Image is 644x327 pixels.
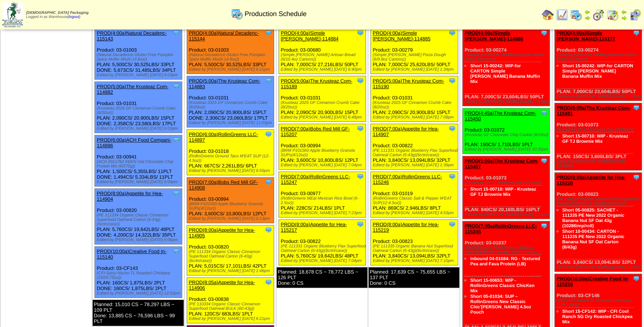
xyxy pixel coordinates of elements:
[277,267,367,288] div: Planned: 18,678 CS ~ 78,772 LBS ~ 126 PLT Done: 0 CS
[97,53,182,62] div: (Natural Decadence Gluten Free Pumpkin Spice Muffin Mix(6-14.8oz))
[97,238,182,242] div: Edited by [PERSON_NAME] [DATE] 6:06pm
[584,15,590,21] img: arrowright.gif
[540,109,548,117] img: Tooltip
[265,130,272,138] img: Tooltip
[187,278,274,323] div: Product: 03-00838 PLAN: 120CS / 683LBS / 1PLT
[373,67,458,72] div: Edited by [PERSON_NAME] [DATE] 1:34pm
[245,10,307,18] span: Production Schedule
[592,9,604,21] img: calendarblend.gif
[464,30,523,41] a: PROD(4:00a)Simple [PERSON_NAME]-114886
[189,53,274,62] div: (Natural Decadence Gluten Free Pumpkin Spice Muffin Mix(6-14.8oz))
[621,15,627,21] img: arrowright.gif
[97,271,182,280] div: (CFI-Spicy Nacho TL Roasted Chickpea (250/0.75oz))
[281,222,347,233] a: PROD(8:00a)Appetite for Hea-115217
[470,186,536,197] a: Short 15-00710: WIP - Krusteaz GF TJ Brownie Mix
[557,30,615,41] a: PROD(4:00a)Simple [PERSON_NAME]-115177
[557,265,642,269] div: Edited by [PERSON_NAME] [DATE] 7:19pm
[562,229,624,250] a: Short 10-00434: CARTON - 111335 PE New 2022 Organic Banana Nut SF Oat Carton (6/43g)
[95,82,182,133] div: Product: 03-01031 PLAN: 2,090CS / 20,900LBS / 15PLT DONE: 2,358CS / 23,580LBS / 17PLT
[189,121,274,125] div: Edited by [PERSON_NAME] [DATE] 11:03pm
[632,275,640,282] img: Tooltip
[629,9,641,21] img: calendarcustomer.gif
[265,29,272,37] img: Tooltip
[557,94,642,99] div: Edited by [PERSON_NAME] [DATE] 7:19pm
[470,256,540,266] a: Inbound 04-01684: RG - Textured Pea and Fava Protein (LB)
[281,244,366,253] div: (PE 111331 Organic Blueberry Flax Superfood Oatmeal Carton (6-43g)(6crtn/case))
[448,125,456,132] img: Tooltip
[281,163,366,167] div: Edited by [PERSON_NAME] [DATE] 7:04pm
[464,158,538,169] a: PROD(5:00a)The Krusteaz Com-115407
[371,220,458,265] div: Product: 03-00823 PLAN: 3,840CS / 13,094LBS / 32PLT
[562,309,632,324] a: Short 15-CF142: WIP - CFI Cool Ranch SG Dry Roasted Chickpea Mix
[189,101,274,109] div: (Krusteaz 2025 GF Cinnamon Crumb Cake (8/20oz))
[557,197,642,206] div: (PE 111335 Organic Banana Nut Superfood Oatmeal Carton (6-43g)(6crtn/case))
[368,267,459,288] div: Planned: 17,639 CS ~ 75,655 LBS ~ 137 PLT Done: 0 CS
[557,175,625,186] a: PROD(8:00a)Appetite for Hea-115220
[448,29,456,37] img: Tooltip
[557,276,629,287] a: PROD(10:00a)Creative Food In-115259
[607,9,619,21] img: calendarinout.gif
[557,159,642,168] div: Edited by [PERSON_NAME] [DATE] 10:40pm
[448,220,456,228] img: Tooltip
[540,29,548,37] img: Tooltip
[557,105,631,116] a: PROD(5:00a)The Krusteaz Com-115451
[371,28,458,74] div: Product: 03-00279 PLAN: 7,000CS / 25,620LBS / 50PLT
[448,77,456,84] img: Tooltip
[189,317,274,321] div: Edited by [PERSON_NAME] [DATE] 6:21pm
[97,30,167,41] a: PROD(4:00a)Natural Decadenc-115143
[172,189,180,197] img: Tooltip
[97,137,171,148] a: PROD(6:00a)ACH Food Compani-114896
[172,29,180,37] img: Tooltip
[187,130,274,175] div: Product: 03-01018 PLAN: 667CS / 2,261LBS / 6PLT
[279,220,366,265] div: Product: 03-00822 PLAN: 5,760CS / 19,642LBS / 48PLT
[556,9,568,21] img: line_graph.gif
[281,78,352,89] a: PROD(5:00a)The Krusteaz Com-115189
[97,191,163,202] a: PROD(8:00a)Appetite for Hea-114904
[281,67,366,72] div: Edited by [PERSON_NAME] [DATE] 6:40pm
[371,172,458,218] div: Product: 03-01019 PLAN: 869CS / 2,946LBS / 8PLT
[97,180,182,184] div: Edited by [PERSON_NAME] [DATE] 6:04pm
[97,249,166,260] a: PROD(10:00a)Creative Food In-115140
[281,101,366,109] div: (Krusteaz 2025 GF Cinnamon Crumb Cake (8/20oz))
[279,172,366,218] div: Product: 03-00977 PLAN: 228CS / 214LBS / 1PLT
[97,291,182,296] div: Edited by [PERSON_NAME] [DATE] 12:52pm
[470,278,534,293] a: Short 15-00653: WIP - RollinGreens Classic ChicKen Mix
[464,181,550,185] div: (Krusteaz GF TJ Brownie Mix (24/16oz))
[265,226,272,234] img: Tooltip
[68,15,80,19] a: (logout)
[463,156,550,219] div: Product: 03-01073 PLAN: 840CS / 20,160LBS / 16PLT
[463,108,550,154] div: Product: 03-01072 PLAN: 190CS / 1,710LBS / 1PLT
[187,225,274,275] div: Product: 03-00820 PLAN: 5,015CS / 17,101LBS / 42PLT
[464,212,550,217] div: Edited by [PERSON_NAME] [DATE] 2:12pm
[632,104,640,111] img: Tooltip
[26,11,88,15] span: [DEMOGRAPHIC_DATA] Packaging
[373,126,439,137] a: PROD(7:00a)Appetite for Hea-114907
[464,223,537,234] a: PROD(7:00a)RollinGreens LLC-115245
[373,53,458,62] div: (Simple [PERSON_NAME] Pizza Dough (6/9.8oz Cartons))
[189,250,274,263] div: (PE 111334 Organic Classic Cinnamon Superfood Oatmeal Carton (6-43g)(6crtn/case))
[562,133,628,144] a: Short 15-00710: WIP - Krusteaz GF TJ Brownie Mix
[281,30,339,41] a: PROD(4:00a)Simple [PERSON_NAME]-114884
[172,247,180,255] img: Tooltip
[97,84,168,95] a: PROD(5:00a)The Krusteaz Com-114882
[189,78,260,89] a: PROD(5:00a)The Krusteaz Com-114883
[557,127,642,132] div: (Krusteaz GF TJ Brownie Mix (24/16oz))
[464,133,550,142] div: (Krusteaz GF Chocolate Chip Cookie (8/18oz) )
[357,77,364,84] img: Tooltip
[463,28,550,106] div: Product: 03-00274 PLAN: 7,000CS / 23,604LBS / 50PLT
[464,110,536,121] a: PROD(4:45a)The Krusteaz Com-115450
[189,154,274,163] div: (RollinGreens Ground Taco M'EAT SUP (12-4.5oz))
[373,148,458,157] div: (PE 111331 Organic Blueberry Flax Superfood Oatmeal Carton (6-43g)(6crtn/case))
[231,8,243,20] img: calendarprod.gif
[265,77,272,84] img: Tooltip
[189,269,274,273] div: Edited by [PERSON_NAME] [DATE] 1:46pm
[187,76,274,127] div: Product: 03-01031 PLAN: 2,090CS / 20,900LBS / 15PLT DONE: 2,306CS / 23,060LBS / 17PLT
[562,207,624,228] a: Short 05-00825: SACHET - 111335 PE New 2022 Organic Banana Nut SF Oat 43g (10286imp/roll)
[281,126,350,137] a: PROD(7:00a)Bobs Red Mill GF-115207
[373,101,458,109] div: (Krusteaz 2025 GF Cinnamon Crumb Cake (8/20oz))
[542,9,554,21] img: home.gif
[95,247,182,298] div: Product: 03-CF143 PLAN: 160CS / 1,875LBS / 2PLT DONE: 160CS / 1,875LBS / 2PLT
[97,160,182,169] div: (ACH 2011762 KEEN Oat Chocolate Chip Protein Mix (6/270g))
[632,173,640,181] img: Tooltip
[97,73,182,77] div: Edited by [PERSON_NAME] [DATE] 6:03pm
